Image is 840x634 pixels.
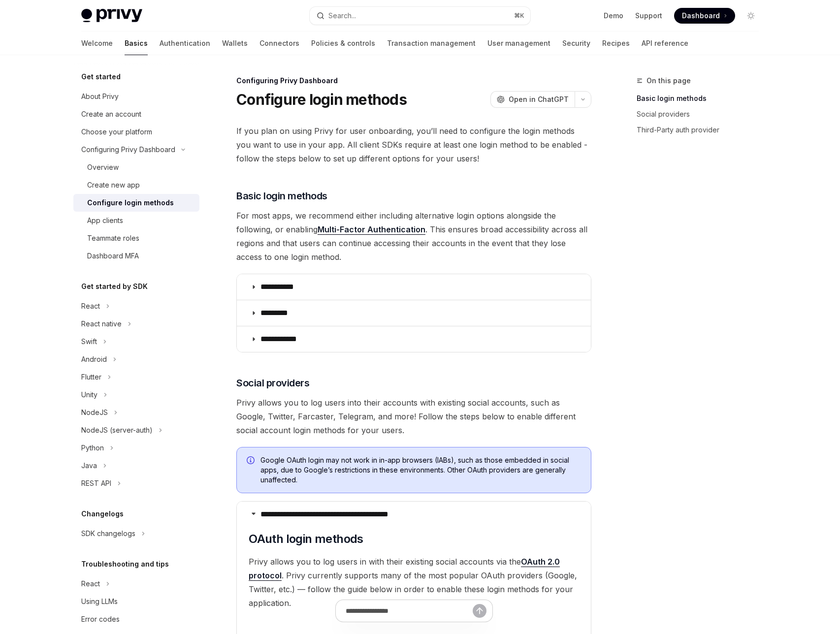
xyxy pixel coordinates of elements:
div: Overview [87,161,119,173]
a: Security [562,32,590,55]
span: For most apps, we recommend either including alternative login options alongside the following, o... [236,209,591,264]
a: About Privy [73,88,199,105]
div: Dashboard MFA [87,250,139,262]
a: Overview [73,158,199,176]
a: Using LLMs [73,593,199,610]
a: Configure login methods [73,194,199,212]
div: Create an account [81,108,141,120]
button: NodeJS (server-auth) [73,421,199,439]
a: App clients [73,212,199,229]
a: Dashboard MFA [73,247,199,265]
h1: Configure login methods [236,91,407,108]
a: Welcome [81,32,113,55]
a: Demo [604,11,623,21]
a: User management [487,32,550,55]
div: Teammate roles [87,232,139,244]
span: Privy allows you to log users in with their existing social accounts via the . Privy currently su... [249,555,579,610]
a: Policies & controls [311,32,375,55]
h5: Troubleshooting and tips [81,558,169,570]
a: API reference [642,32,688,55]
input: Ask a question... [346,600,473,622]
a: Authentication [160,32,210,55]
span: ⌘ K [514,12,524,20]
div: Java [81,460,97,472]
div: NodeJS [81,407,108,418]
div: Configuring Privy Dashboard [236,76,591,86]
button: Send message [473,604,486,618]
div: Error codes [81,613,120,625]
span: Privy allows you to log users into their accounts with existing social accounts, such as Google, ... [236,396,591,437]
span: Basic login methods [236,189,327,203]
a: Multi-Factor Authentication [318,224,425,235]
a: Teammate roles [73,229,199,247]
button: Search...⌘K [310,7,530,25]
a: Transaction management [387,32,476,55]
a: Third-Party auth provider [637,122,767,138]
a: Recipes [602,32,630,55]
a: Basic login methods [637,91,767,106]
h5: Changelogs [81,508,124,520]
span: Dashboard [682,11,720,21]
a: Create an account [73,105,199,123]
div: App clients [87,215,123,226]
a: Social providers [637,106,767,122]
div: React native [81,318,122,330]
h5: Get started [81,71,121,83]
button: Flutter [73,368,199,386]
img: light logo [81,9,142,23]
div: About Privy [81,91,119,102]
div: React [81,578,100,590]
button: React [73,575,199,593]
button: REST API [73,475,199,492]
div: REST API [81,477,111,489]
span: Open in ChatGPT [509,95,569,104]
button: Configuring Privy Dashboard [73,141,199,158]
div: Configure login methods [87,197,174,209]
button: Swift [73,333,199,350]
a: Error codes [73,610,199,628]
div: Configuring Privy Dashboard [81,144,175,156]
a: Wallets [222,32,248,55]
div: Flutter [81,371,101,383]
a: Create new app [73,176,199,194]
a: Basics [125,32,148,55]
div: Using LLMs [81,596,118,607]
span: On this page [646,75,691,87]
a: Connectors [259,32,299,55]
div: Python [81,442,104,454]
button: SDK changelogs [73,525,199,542]
div: Android [81,353,107,365]
button: React native [73,315,199,333]
div: SDK changelogs [81,528,135,539]
span: If you plan on using Privy for user onboarding, you’ll need to configure the login methods you wa... [236,124,591,165]
a: Support [635,11,662,21]
button: Android [73,350,199,368]
a: Dashboard [674,8,735,24]
div: React [81,300,100,312]
h5: Get started by SDK [81,281,148,292]
div: Create new app [87,179,140,191]
div: NodeJS (server-auth) [81,424,153,436]
span: Google OAuth login may not work in in-app browsers (IABs), such as those embedded in social apps,... [260,455,581,485]
div: Choose your platform [81,126,152,138]
div: Search... [328,10,356,22]
svg: Info [247,456,257,466]
button: NodeJS [73,404,199,421]
button: Open in ChatGPT [490,91,575,108]
button: Toggle dark mode [743,8,759,24]
span: OAuth login methods [249,531,363,547]
button: React [73,297,199,315]
div: Unity [81,389,97,401]
div: Swift [81,336,97,348]
button: Java [73,457,199,475]
span: Social providers [236,376,309,390]
button: Unity [73,386,199,404]
button: Python [73,439,199,457]
a: Choose your platform [73,123,199,141]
